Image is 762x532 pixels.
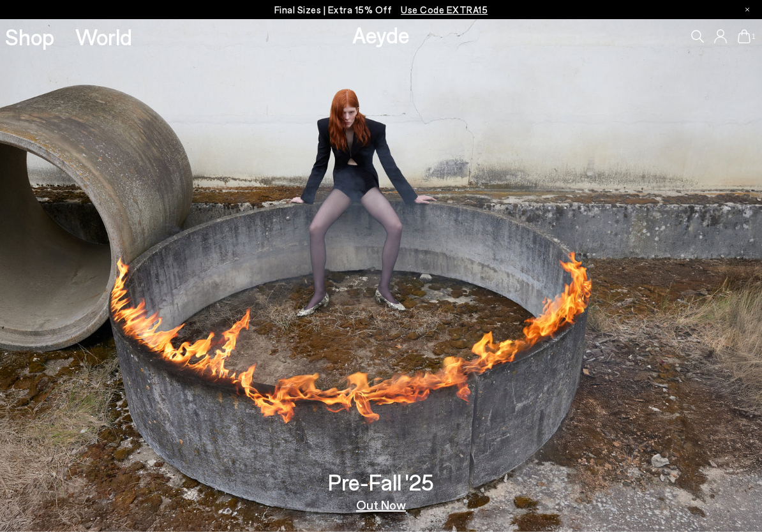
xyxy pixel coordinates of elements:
a: Shop [5,26,54,48]
a: 1 [738,29,751,43]
h3: Pre-Fall '25 [328,471,434,493]
p: Final Sizes | Extra 15% Off [274,2,488,18]
span: 1 [751,33,757,40]
span: Navigate to /collections/ss25-final-sizes [401,4,488,15]
a: Out Now [356,498,406,511]
a: World [75,26,132,48]
a: Aeyde [352,21,410,48]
